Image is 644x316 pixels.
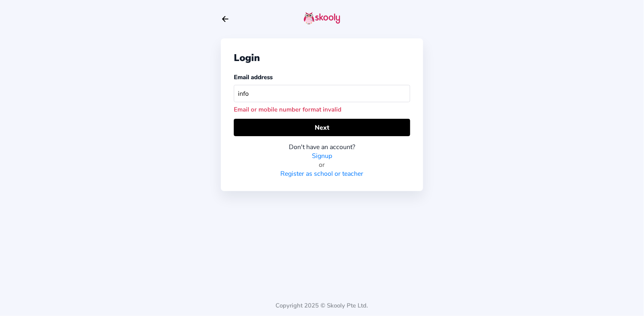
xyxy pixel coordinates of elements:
[234,85,410,102] input: Your email address
[234,73,273,81] label: Email address
[221,15,230,23] button: arrow back outline
[304,12,340,25] img: skooly-logo.png
[234,51,410,64] div: Login
[281,169,364,178] a: Register as school or teacher
[234,119,410,136] button: Next
[312,152,332,160] a: Signup
[234,105,410,114] div: Email or mobile number format invalid
[234,160,410,169] div: or
[234,143,410,152] div: Don't have an account?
